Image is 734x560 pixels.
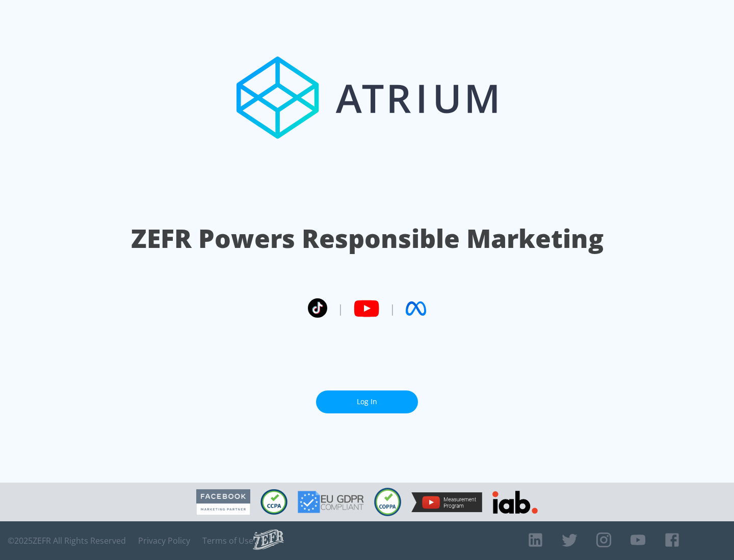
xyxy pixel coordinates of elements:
span: | [337,301,344,316]
a: Privacy Policy [138,536,190,546]
img: COPPA Compliant [374,488,401,516]
h1: ZEFR Powers Responsible Marketing [131,221,604,256]
a: Log In [316,390,418,413]
a: Terms of Use [202,536,253,546]
span: | [389,301,396,316]
img: GDPR Compliant [298,491,364,513]
img: Facebook Marketing Partner [196,489,250,515]
img: IAB [492,491,538,514]
span: © 2025 ZEFR All Rights Reserved [8,536,126,546]
img: YouTube Measurement Program [411,492,482,512]
img: CCPA Compliant [260,489,287,515]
